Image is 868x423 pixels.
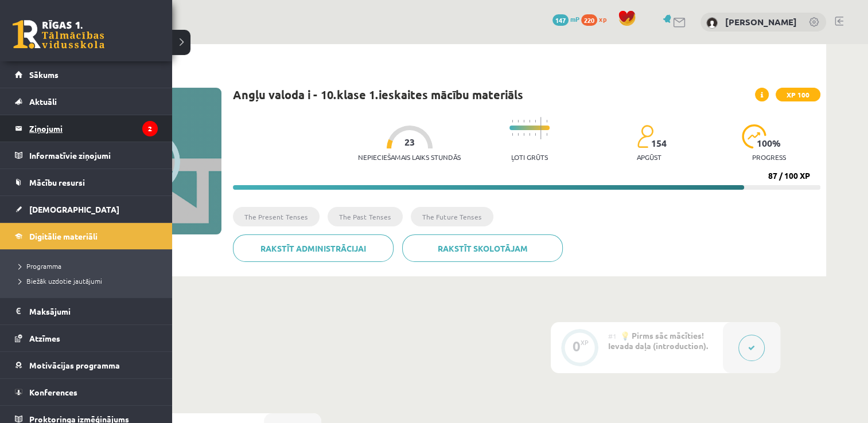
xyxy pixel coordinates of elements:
[29,204,119,214] span: [DEMOGRAPHIC_DATA]
[752,153,786,161] p: progress
[608,330,708,351] span: 💡 Pirms sāc mācīties! Ievada daļa (introduction).
[535,133,536,136] img: icon-short-line-57e1e144782c952c97e751825c79c345078a6d821885a25fce030b3d8c18986b.svg
[512,133,513,136] img: icon-short-line-57e1e144782c952c97e751825c79c345078a6d821885a25fce030b3d8c18986b.svg
[15,352,158,378] a: Motivācijas programma
[402,234,563,262] a: Rakstīt skolotājam
[411,207,493,226] li: The Future Tenses
[570,14,579,23] span: mP
[15,298,158,324] a: Maksājumi
[233,207,320,226] li: The Present Tenses
[581,14,597,26] span: 220
[15,223,158,249] a: Digitālie materiāli
[328,207,403,226] li: The Past Tenses
[511,153,548,161] p: Ļoti grūts
[14,276,102,285] span: Biežāk uzdotie jautājumi
[637,124,653,148] img: students-c634bb4e5e11cddfef0936a35e636f08e4e9abd3cc4e673bd6f9a4125e45ecb1.svg
[14,261,161,271] a: Programma
[546,133,547,136] img: icon-short-line-57e1e144782c952c97e751825c79c345078a6d821885a25fce030b3d8c18986b.svg
[29,177,85,187] span: Mācību resursi
[404,137,415,147] span: 23
[540,117,542,139] img: icon-long-line-d9ea69661e0d244f92f715978eff75569469978d946b2353a9bb055b3ed8787d.svg
[725,16,797,28] a: [PERSON_NAME]
[15,325,158,351] a: Atzīmes
[29,69,59,80] span: Sākums
[15,196,158,222] a: [DEMOGRAPHIC_DATA]
[523,120,524,123] img: icon-short-line-57e1e144782c952c97e751825c79c345078a6d821885a25fce030b3d8c18986b.svg
[15,379,158,405] a: Konferences
[233,234,394,262] a: Rakstīt administrācijai
[599,14,606,23] span: xp
[14,261,61,271] span: Programma
[546,120,547,123] img: icon-short-line-57e1e144782c952c97e751825c79c345078a6d821885a25fce030b3d8c18986b.svg
[581,339,589,346] div: XP
[608,331,617,340] span: #1
[637,153,661,161] p: apgūst
[29,231,98,241] span: Digitālie materiāli
[358,153,461,161] p: Nepieciešamais laiks stundās
[529,120,530,123] img: icon-short-line-57e1e144782c952c97e751825c79c345078a6d821885a25fce030b3d8c18986b.svg
[517,133,519,136] img: icon-short-line-57e1e144782c952c97e751825c79c345078a6d821885a25fce030b3d8c18986b.svg
[776,88,820,101] span: XP 100
[29,360,120,370] span: Motivācijas programma
[29,115,158,142] legend: Ziņojumi
[512,120,513,123] img: icon-short-line-57e1e144782c952c97e751825c79c345078a6d821885a25fce030b3d8c18986b.svg
[535,120,536,123] img: icon-short-line-57e1e144782c952c97e751825c79c345078a6d821885a25fce030b3d8c18986b.svg
[742,124,766,148] img: icon-progress-161ccf0a02000e728c5f80fcf4c31c7af3da0e1684b2b1d7c360e028c24a22f1.svg
[573,341,581,351] div: 0
[523,133,524,136] img: icon-short-line-57e1e144782c952c97e751825c79c345078a6d821885a25fce030b3d8c18986b.svg
[15,115,158,142] a: Ziņojumi2
[14,276,161,286] a: Biežāk uzdotie jautājumi
[15,142,158,169] a: Informatīvie ziņojumi
[29,333,60,343] span: Atzīmes
[13,20,104,49] a: Rīgas 1. Tālmācības vidusskola
[29,387,77,397] span: Konferences
[29,96,57,107] span: Aktuāli
[552,14,569,26] span: 147
[233,88,523,101] h1: Angļu valoda i - 10.klase 1.ieskaites mācību materiāls
[581,14,612,23] a: 220 xp
[15,88,158,115] a: Aktuāli
[706,17,718,29] img: Līga Strupka
[529,133,530,136] img: icon-short-line-57e1e144782c952c97e751825c79c345078a6d821885a25fce030b3d8c18986b.svg
[15,61,158,88] a: Sākums
[757,138,781,148] span: 100 %
[517,120,519,123] img: icon-short-line-57e1e144782c952c97e751825c79c345078a6d821885a25fce030b3d8c18986b.svg
[552,14,579,23] a: 147 mP
[15,169,158,195] a: Mācību resursi
[651,138,667,148] span: 154
[29,142,158,169] legend: Informatīvie ziņojumi
[142,121,158,136] i: 2
[29,298,158,324] legend: Maksājumi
